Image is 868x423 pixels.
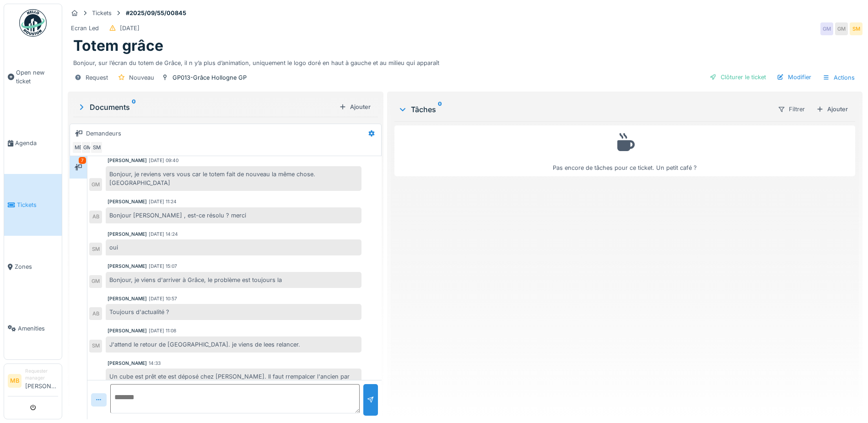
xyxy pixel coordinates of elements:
div: GP013-Grâce Hollogne GP [173,73,247,82]
sup: 0 [132,102,136,113]
span: Zones [15,262,58,271]
div: GM [835,22,848,35]
div: [PERSON_NAME] [108,157,147,164]
div: Toujours d'actualité ? [106,304,361,320]
li: MB [8,374,22,388]
div: [PERSON_NAME] [108,231,147,238]
span: Open new ticket [16,68,58,86]
div: [DATE] 11:24 [149,198,177,205]
div: Tâches [398,104,770,115]
div: Filtrer [774,103,809,116]
div: [DATE] 11:08 [149,327,176,334]
a: Open new ticket [4,42,62,112]
div: Bonjour, je viens d'arriver à Grâce, le problème est toujours la [106,272,361,288]
div: [PERSON_NAME] [108,295,147,302]
div: J'attend le retour de [GEOGRAPHIC_DATA]. je viens de lees relancer. [106,336,361,352]
img: Badge_color-CXgf-gQk.svg [19,9,47,37]
div: 7 [79,157,86,164]
span: Agenda [15,139,58,147]
div: Bonjour, je reviens vers vous car le totem fait de nouveau la même chose. [GEOGRAPHIC_DATA] [106,166,361,191]
div: Documents [77,102,335,113]
div: Actions [819,71,859,84]
div: Modifier [773,71,815,83]
div: [PERSON_NAME] [108,360,147,367]
div: 14:33 [149,360,161,367]
div: GM [81,141,94,154]
div: MB [72,141,85,154]
div: Demandeurs [86,129,121,138]
sup: 0 [438,104,442,115]
div: AB [89,307,102,320]
div: [DATE] 09:40 [149,157,178,164]
a: Zones [4,236,62,298]
div: SM [89,243,102,255]
div: Request [86,73,108,82]
div: Bonjour, sur l’écran du totem de Grâce, il n y’a plus d’animation, uniquement le logo doré en hau... [73,55,857,67]
div: SM [850,22,863,35]
div: [DATE] [120,24,140,33]
span: Amenities [18,324,58,333]
div: SM [90,141,103,154]
div: Un cube est prêt ete est déposé chez [PERSON_NAME]. Il faut rrempalcer l'ancien par celui-ci. [106,369,361,393]
div: [PERSON_NAME] [108,327,147,334]
div: Ajouter [335,101,374,113]
div: [PERSON_NAME] [108,198,147,205]
a: Agenda [4,112,62,174]
div: [DATE] 15:07 [149,263,177,270]
div: GM [820,22,833,35]
div: Nouveau [129,73,154,82]
div: GM [89,178,102,191]
div: Ajouter [813,103,852,115]
div: SM [89,340,102,352]
a: Amenities [4,298,62,359]
div: Pas encore de tâches pour ce ticket. Un petit café ? [400,130,849,172]
span: Tickets [17,201,58,209]
div: GM [89,275,102,288]
div: Requester manager [25,368,58,382]
div: oui [106,239,361,255]
div: Tickets [92,9,112,17]
div: [DATE] 10:57 [149,295,177,302]
li: [PERSON_NAME] [25,368,58,394]
div: [PERSON_NAME] [108,263,147,270]
div: [DATE] 14:24 [149,231,178,238]
a: MB Requester manager[PERSON_NAME] [8,368,58,396]
div: Clôturer le ticket [706,71,770,83]
a: Tickets [4,174,62,236]
div: AB [89,211,102,223]
strong: #2025/09/55/00845 [122,9,190,17]
div: Bonjour [PERSON_NAME] , est-ce résolu ? merci [106,207,361,223]
div: Ecran Led [71,24,99,33]
h1: Totem grâce [73,37,163,54]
